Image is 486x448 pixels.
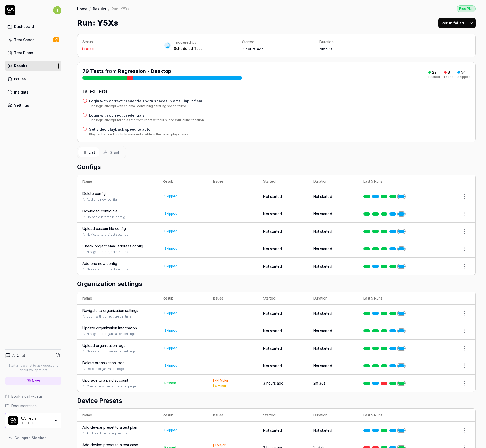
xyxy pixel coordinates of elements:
time: 3 hours ago [263,381,283,385]
div: Skipped [164,247,177,250]
td: Not started [258,340,308,357]
a: Delete config [82,191,106,196]
div: Insights [14,89,29,95]
a: Update organization information [82,325,137,331]
td: Not started [258,322,308,340]
span: New [32,378,40,384]
div: Upload custom file config [82,226,126,231]
th: Name [77,175,158,188]
a: Upload organization logo [82,343,126,348]
span: Documentation [11,403,37,408]
div: Test Cases [14,37,34,42]
img: QA Tech Logo [8,416,18,425]
div: 6 Minor [215,384,226,387]
td: Not started [308,223,358,240]
a: Login with correct credentials [89,113,205,118]
div: Skipped [164,265,177,268]
button: List [78,147,99,157]
div: Download config file [82,208,118,214]
a: Navigate to organization settings [87,349,136,354]
a: Test Cases [5,35,61,45]
div: Skipped [164,230,177,233]
div: Triggered by [174,40,202,45]
p: Duration [319,39,389,44]
td: Not started [258,305,308,322]
td: Not started [258,422,308,439]
td: Not started [258,357,308,375]
th: Last 5 Runs [358,292,425,305]
a: Set video playback speed to auto [89,127,189,132]
h1: Run: Y5Xs [77,17,118,29]
td: Not started [308,357,358,375]
span: List [89,150,95,155]
a: Add device preset to a test case [82,442,138,447]
div: Skipped [164,212,177,215]
th: Last 5 Runs [358,175,425,188]
td: Not started [308,305,358,322]
div: Skipped [164,347,177,350]
div: / [89,6,91,11]
th: Started [258,175,308,188]
td: Not started [308,322,358,340]
div: Scheduled Test [174,46,202,51]
td: Not started [258,205,308,223]
div: Free Plan [457,5,476,12]
a: Create new user and demo project [87,384,139,389]
button: Graph [99,147,125,157]
p: Started [242,39,311,44]
th: Duration [308,292,358,305]
a: Regression - Desktop [118,68,171,74]
time: 2m 36s [313,381,325,385]
td: Not started [308,205,358,223]
div: Test Plans [14,50,33,55]
div: Settings [14,102,29,108]
th: Result [158,292,208,305]
th: Started [258,409,308,422]
span: from [105,68,117,74]
div: The login attempt with an email containing a trailing space failed. [89,104,202,108]
div: 22 [432,70,437,75]
button: T [53,5,61,15]
a: Results [5,61,61,71]
th: Name [77,409,158,422]
a: Login with correct credentials [87,314,131,319]
th: Duration [308,175,358,188]
span: Book a call with us [11,394,43,399]
span: Graph [109,150,121,155]
div: Add one new config [82,261,117,266]
a: Results [93,6,106,11]
a: Add one new config [87,197,117,202]
div: Skipped [164,428,177,432]
a: Documentation [5,403,61,408]
div: Passed [428,75,440,78]
div: Run: Y5Xs [112,6,130,11]
td: Not started [308,422,358,439]
td: Not started [308,340,358,357]
a: Navigate to organization settings [87,332,136,336]
td: Not started [308,240,358,258]
a: Test Plans [5,48,61,58]
a: Dashboard [5,22,61,32]
div: Skipped [164,364,177,367]
a: Upload custom file config [87,215,125,219]
h2: Organization settings [77,279,476,288]
th: Issues [208,409,258,422]
h4: AI Chat [12,353,25,358]
div: Skipped [164,329,177,332]
button: Free Plan [457,5,476,12]
a: New [5,377,61,385]
th: Result [158,175,208,188]
div: Add device preset to a test plan [82,425,137,430]
div: Failed [84,47,94,50]
a: Issues [5,74,61,84]
th: Last 5 Runs [358,409,425,422]
a: Book a call with us [5,394,61,399]
th: Issues [208,292,258,305]
a: Upgrade to a paid account [82,378,128,383]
